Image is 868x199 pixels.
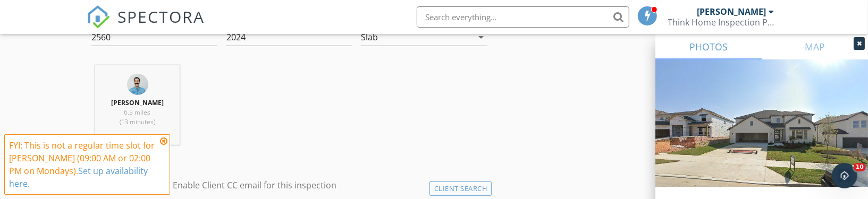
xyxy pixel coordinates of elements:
img: The Best Home Inspection Software - Spectora [87,5,110,29]
img: screenshot_20250203_at_8.57.41am.png [127,74,148,95]
i: arrow_drop_down [475,31,487,44]
span: 6.5 miles [124,108,151,117]
iframe: Intercom live chat [832,163,857,188]
div: [PERSON_NAME] [697,6,766,17]
span: (13 minutes) [120,117,156,126]
a: SPECTORA [87,14,205,37]
a: MAP [762,34,868,59]
div: Client Search [429,181,492,196]
span: 10 [854,163,866,171]
div: FYI: This is not a regular time slot for [PERSON_NAME] (09:00 AM or 02:00 PM on Mondays). [9,139,157,190]
div: Think Home Inspection PLLC [668,17,774,28]
strong: [PERSON_NAME] [111,98,164,107]
div: Slab [361,32,378,42]
a: PHOTOS [655,34,762,59]
input: Search everything... [417,6,629,28]
label: Enable Client CC email for this inspection [173,180,336,191]
span: SPECTORA [117,5,205,28]
a: Set up availability here. [9,165,148,189]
